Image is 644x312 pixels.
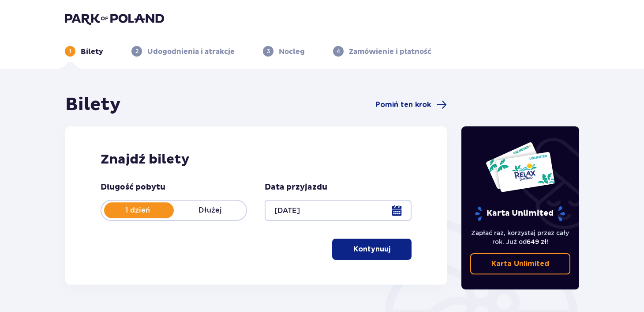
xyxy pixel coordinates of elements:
[349,47,431,57] p: Zamówienie i płatność
[69,47,71,55] p: 1
[375,100,431,110] span: Pomiń ten krok
[375,99,447,110] a: Pomiń ten krok
[135,47,139,55] p: 2
[491,259,549,269] p: Karta Unlimited
[337,47,340,55] p: 4
[333,46,431,57] div: 4Zamówienie i płatność
[470,253,571,274] a: Karta Unlimited
[353,244,390,254] p: Kontynuuj
[65,12,164,25] img: Park of Poland logo
[470,228,571,246] p: Zapłać raz, korzystaj przez cały rok. Już od !
[485,141,555,193] img: Dwie karty całoroczne do Suntago z napisem 'UNLIMITED RELAX', na białym tle z tropikalnymi liśćmi...
[332,239,412,260] button: Kontynuuj
[527,238,547,245] span: 649 zł
[174,205,246,215] p: Dłużej
[101,205,174,215] p: 1 dzień
[265,182,327,193] p: Data przyjazdu
[267,47,270,55] p: 3
[65,46,103,57] div: 1Bilety
[65,94,121,116] h1: Bilety
[101,182,165,193] p: Długość pobytu
[263,46,305,57] div: 3Nocleg
[101,151,412,168] h2: Znajdź bilety
[81,47,103,57] p: Bilety
[147,47,235,57] p: Udogodnienia i atrakcje
[131,46,235,57] div: 2Udogodnienia i atrakcje
[474,206,566,221] p: Karta Unlimited
[279,47,305,57] p: Nocleg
